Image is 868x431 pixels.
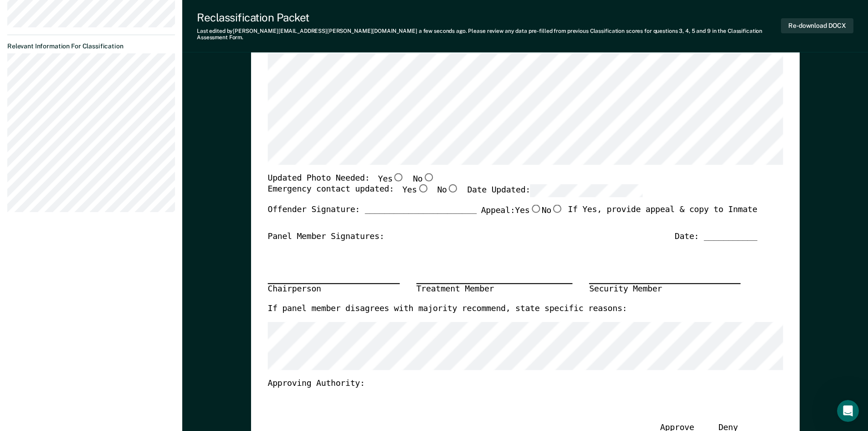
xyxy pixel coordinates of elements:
label: No [413,173,435,185]
div: Date: ___________ [674,231,757,242]
button: Re-download DOCX [781,18,853,33]
label: No [437,184,459,197]
label: Date Updated: [467,184,642,197]
div: Updated Photo Needed: [267,173,434,185]
input: Date Updated: [530,184,642,197]
div: Approving Authority: [267,378,757,389]
label: Yes [378,173,404,185]
div: Treatment Member [416,283,572,295]
input: No [447,184,458,192]
label: Yes [402,184,428,197]
div: Offender Signature: _______________________ If Yes, provide appeal & copy to Inmate [267,204,757,231]
div: Chairperson [267,283,400,295]
div: Emergency contact updated: [267,184,642,204]
div: Security Member [589,283,740,295]
dt: Relevant Information For Classification [7,42,175,50]
input: Yes [416,184,428,192]
div: Panel Member Signatures: [267,231,384,242]
label: If panel member disagrees with majority recommend, state specific reasons: [267,303,627,314]
label: No [541,204,563,216]
div: Last edited by [PERSON_NAME][EMAIL_ADDRESS][PERSON_NAME][DOMAIN_NAME] . Please review any data pr... [197,28,781,41]
input: No [422,173,434,181]
span: a few seconds ago [419,28,466,34]
label: Yes [515,204,541,216]
iframe: Intercom live chat [837,400,859,422]
input: Yes [529,204,541,213]
label: Appeal: [481,204,563,223]
div: Reclassification Packet [197,11,781,24]
input: No [551,204,563,213]
input: Yes [392,173,404,181]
